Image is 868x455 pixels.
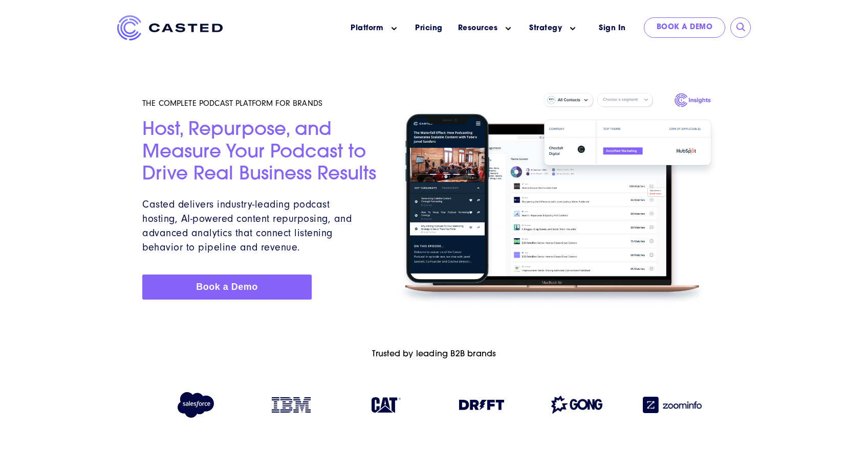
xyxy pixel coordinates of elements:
[142,198,352,253] span: Casted delivers industry-leading podcast hosting, AI-powered content repurposing, and advanced an...
[142,120,378,186] h2: Host, Repurpose, and Measure Your Podcast to Drive Real Business Results
[272,397,311,413] img: IBM logo
[238,15,586,41] nav: Main menu
[372,397,401,413] img: Caterpillar logo
[390,88,726,310] img: Homepage Hero
[586,17,639,39] a: Sign In
[459,400,504,410] img: Drift logo
[644,17,726,38] a: Book a Demo
[551,396,602,414] img: Gong logo
[196,282,258,292] span: Book a Demo
[351,23,383,34] a: Platform
[117,15,223,40] img: Casted_Logo_Horizontal_FullColor_PUR_BLUE
[736,22,746,33] input: Submit
[142,275,312,300] a: Book a Demo
[173,392,219,418] img: Salesforce logo
[415,23,443,34] a: Pricing
[458,23,498,34] a: Resources
[643,397,702,413] img: Zoominfo logo
[142,98,378,108] h5: THE COMPLETE PODCAST PLATFORM FOR BRANDS
[529,23,562,34] a: Strategy
[142,350,726,359] h6: Trusted by leading B2B brands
